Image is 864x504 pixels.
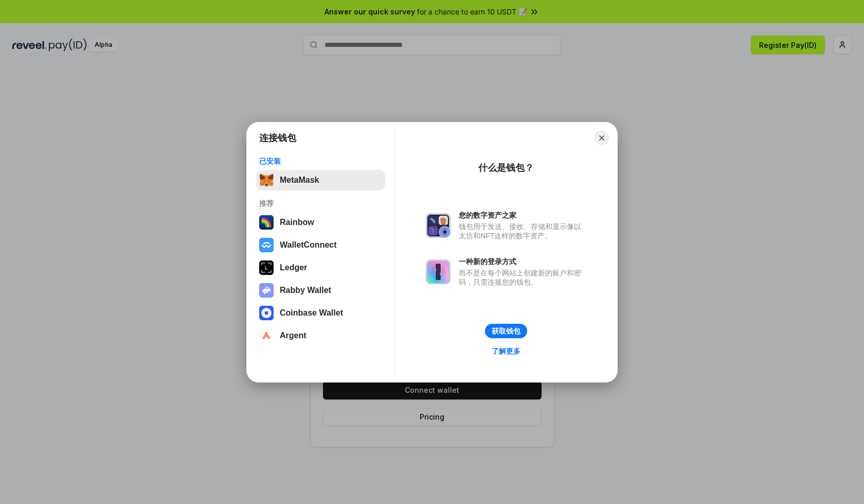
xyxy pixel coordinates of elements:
[256,280,385,301] button: Rabby Wallet
[259,306,274,320] img: svg+xml,%3Csvg%20width%3D%2228%22%20height%3D%2228%22%20viewBox%3D%220%200%2028%2028%22%20fill%3D...
[259,260,274,275] img: svg+xml,%3Csvg%20xmlns%3D%22http%3A%2F%2Fwww.w3.org%2F2000%2Fsvg%22%20width%3D%2228%22%20height%3...
[256,170,385,190] button: MetaMask
[259,173,274,187] img: svg+xml,%3Csvg%20fill%3D%22none%22%20height%3D%2233%22%20viewBox%3D%220%200%2035%2033%22%20width%...
[280,263,307,272] div: Ledger
[256,303,385,323] button: Coinbase Wallet
[595,131,609,145] button: Close
[259,283,274,298] img: svg+xml,%3Csvg%20xmlns%3D%22http%3A%2F%2Fwww.w3.org%2F2000%2Fsvg%22%20fill%3D%22none%22%20viewBox...
[280,308,343,318] div: Coinbase Wallet
[426,259,451,284] img: svg+xml,%3Csvg%20xmlns%3D%22http%3A%2F%2Fwww.w3.org%2F2000%2Fsvg%22%20fill%3D%22none%22%20viewBox...
[485,344,527,358] a: 了解更多
[256,325,385,346] button: Argent
[492,346,520,356] div: 了解更多
[259,199,382,208] div: 推荐
[259,215,274,230] img: svg+xml,%3Csvg%20width%3D%22120%22%20height%3D%22120%22%20viewBox%3D%220%200%20120%20120%22%20fil...
[259,328,274,343] img: svg+xml,%3Csvg%20width%3D%2228%22%20height%3D%2228%22%20viewBox%3D%220%200%2028%2028%22%20fill%3D...
[459,222,586,240] div: 钱包用于发送、接收、存储和显示像以太坊和NFT这样的数字资产。
[485,324,527,338] button: 获取钱包
[426,213,451,238] img: svg+xml,%3Csvg%20xmlns%3D%22http%3A%2F%2Fwww.w3.org%2F2000%2Fsvg%22%20fill%3D%22none%22%20viewBox...
[459,268,586,287] div: 而不是在每个网站上创建新的账户和密码，只需连接您的钱包。
[280,218,314,227] div: Rainbow
[280,331,307,340] div: Argent
[459,257,586,266] div: 一种新的登录方式
[478,162,534,174] div: 什么是钱包？
[259,157,382,166] div: 已安装
[280,240,337,250] div: WalletConnect
[256,235,385,255] button: WalletConnect
[259,132,296,144] h1: 连接钱包
[280,286,331,295] div: Rabby Wallet
[492,326,520,336] div: 获取钱包
[259,238,274,252] img: svg+xml,%3Csvg%20width%3D%2228%22%20height%3D%2228%22%20viewBox%3D%220%200%2028%2028%22%20fill%3D...
[256,212,385,233] button: Rainbow
[459,211,586,220] div: 您的数字资产之家
[256,257,385,278] button: Ledger
[280,176,319,185] div: MetaMask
